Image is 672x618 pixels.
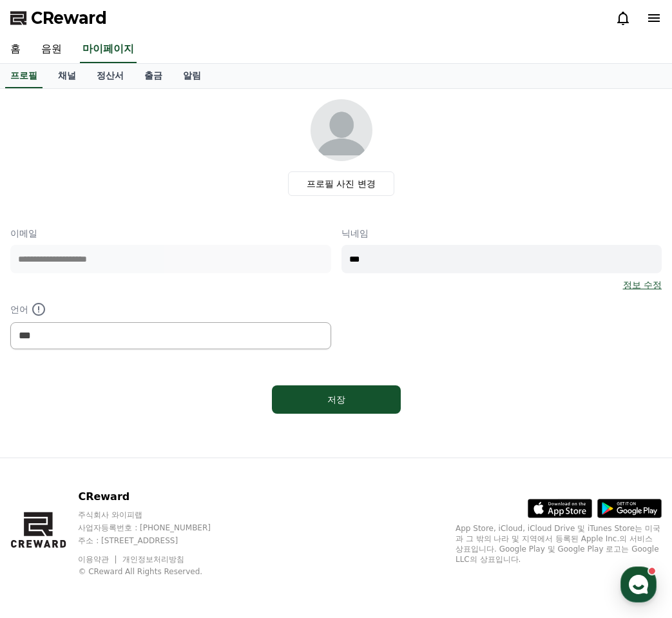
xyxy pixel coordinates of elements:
[272,385,401,414] button: 저장
[288,171,394,196] label: 프로필 사진 변경
[31,36,72,63] a: 음원
[311,99,372,161] img: profile_image
[48,64,86,88] a: 채널
[78,523,235,533] p: 사업자등록번호 : [PHONE_NUMBER]
[10,227,331,240] p: 이메일
[78,536,235,546] p: 주소 : [STREET_ADDRESS]
[623,278,662,291] a: 정보 수정
[86,64,134,88] a: 정산서
[10,8,107,28] a: CReward
[78,489,235,505] p: CReward
[456,523,662,565] p: App Store, iCloud, iCloud Drive 및 iTunes Store는 미국과 그 밖의 나라 및 지역에서 등록된 Apple Inc.의 서비스 상표입니다. Goo...
[78,510,235,520] p: 주식회사 와이피랩
[5,64,43,88] a: 프로필
[122,555,184,564] a: 개인정보처리방침
[298,393,375,406] div: 저장
[78,566,235,577] p: © CReward All Rights Reserved.
[31,8,107,28] span: CReward
[134,64,173,88] a: 출금
[10,302,331,317] p: 언어
[173,64,211,88] a: 알림
[78,555,119,564] a: 이용약관
[341,227,662,240] p: 닉네임
[80,36,137,63] a: 마이페이지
